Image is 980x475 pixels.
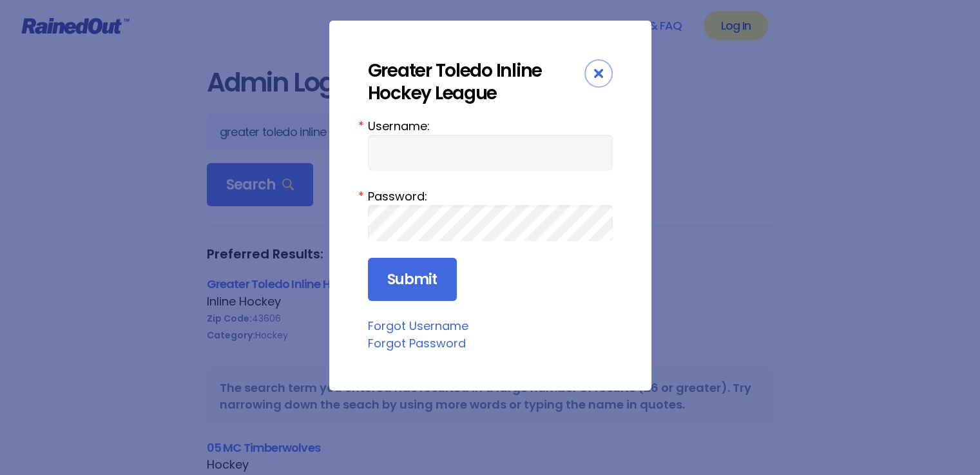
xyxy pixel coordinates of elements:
[368,59,584,104] div: Greater Toledo Inline Hockey League
[368,335,466,351] a: Forgot Password
[368,258,457,302] input: Submit
[368,318,468,334] a: Forgot Username
[368,188,613,205] label: Password:
[368,117,613,135] label: Username:
[584,59,613,88] div: Close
